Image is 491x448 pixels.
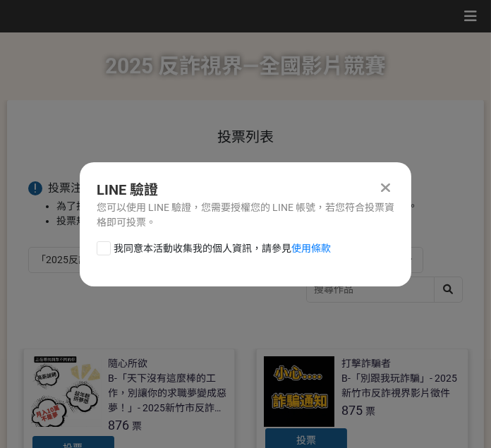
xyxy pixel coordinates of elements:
div: LINE 驗證 [97,179,394,200]
span: 票 [365,406,375,417]
div: 您可以使用 LINE 驗證，您需要授權您的 LINE 帳號，若您符合投票資格即可投票。 [97,200,394,230]
span: 票 [133,420,143,432]
input: 搜尋作品 [307,277,462,302]
div: 打擊詐騙者 [341,356,391,371]
div: 隨心所欲 [109,356,148,371]
h1: 2025 反詐視界—全國影片競賽 [105,32,386,100]
li: 為了投票的公平性，我們嚴格禁止灌票行為，所有投票者皆需經過 LINE 登入認證。 [56,199,463,214]
h1: 投票列表 [28,128,463,145]
span: 投票 [296,435,316,446]
span: 875 [341,403,363,418]
span: 876 [109,418,130,432]
span: 我同意本活動收集我的個人資訊，請參見 [114,241,331,256]
div: B-「別跟我玩詐騙」- 2025新竹市反詐視界影片徵件 [341,371,461,401]
li: 投票規則：每天從所有作品中擇一投票。 [56,214,463,229]
a: 使用條款 [291,243,331,254]
span: 投票注意事項 [48,181,116,195]
div: B-「天下沒有這麼棒的工作，別讓你的求職夢變成惡夢！」- 2025新竹市反詐視界影片徵件 [109,371,228,416]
